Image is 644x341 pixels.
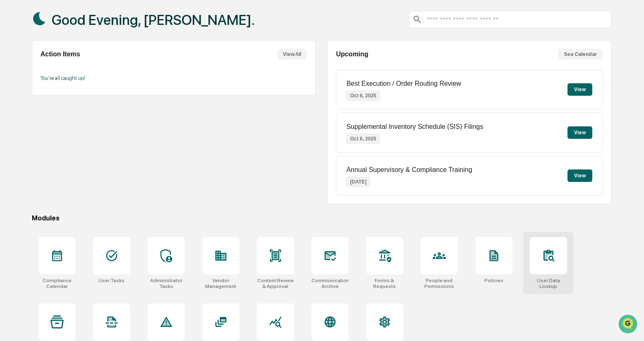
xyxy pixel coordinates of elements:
[567,83,592,96] button: View
[57,166,106,181] a: 🗄️Attestations
[558,49,603,60] button: See Calendar
[484,278,503,283] div: Policies
[346,166,472,174] p: Annual Supervisory & Compliance Training
[41,75,307,81] p: You're all caught up!
[73,113,96,119] span: 12:59 PM
[73,135,90,142] span: [DATE]
[98,278,124,283] div: User Tasks
[346,123,483,131] p: Supplemental Inventory Schedule (SIS) Filings
[52,12,255,28] h1: Good Evening, [PERSON_NAME].
[32,214,611,222] div: Modules
[82,206,100,212] span: Pylon
[618,314,640,336] iframe: Open customer support
[530,278,567,289] div: User Data Lookup
[311,278,349,289] div: Communications Archive
[17,169,53,178] span: Preclearance
[60,170,67,177] div: 🗄️
[336,51,368,58] h2: Upcoming
[17,63,32,78] img: 8933085812038_c878075ebb4cc5468115_72.jpg
[37,72,117,78] div: We're offline, we'll be back soon
[128,90,151,100] button: See all
[26,135,67,142] span: [PERSON_NAME]
[567,169,592,182] button: View
[257,278,294,289] div: Content Review & Approval
[69,113,72,119] span: •
[26,113,67,119] span: [PERSON_NAME]
[8,105,22,118] img: Steven Moralez
[8,127,22,140] img: Jack Rasmussen
[58,205,100,212] a: Powered byPylon
[68,169,103,178] span: Attestations
[8,17,151,31] p: How can we help?
[346,80,461,87] p: Best Execution / Order Routing Review
[17,135,23,142] img: 1746055101610-c473b297-6a78-478c-a979-82029cc54cd1
[38,278,76,289] div: Compliance Calendar
[202,278,239,289] div: Vendor Management
[8,170,15,177] div: 🖐️
[346,177,370,187] p: [DATE]
[41,51,80,58] h2: Action Items
[277,49,307,60] button: View All
[366,278,403,289] div: Forms & Requests
[141,66,151,76] button: Start new chat
[567,126,592,139] button: View
[421,278,458,289] div: People and Permissions
[148,278,185,289] div: Administrator Tasks
[8,92,55,99] div: Past conversations
[346,91,380,101] p: Oct 6, 2025
[346,134,380,144] p: Oct 6, 2025
[69,135,72,142] span: •
[5,166,57,181] a: 🖐️Preclearance
[37,63,136,72] div: Start new chat
[8,63,23,78] img: 1746055101610-c473b297-6a78-478c-a979-82029cc54cd1
[17,185,52,193] span: Data Lookup
[8,186,15,193] div: 🔎
[5,182,55,197] a: 🔎Data Lookup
